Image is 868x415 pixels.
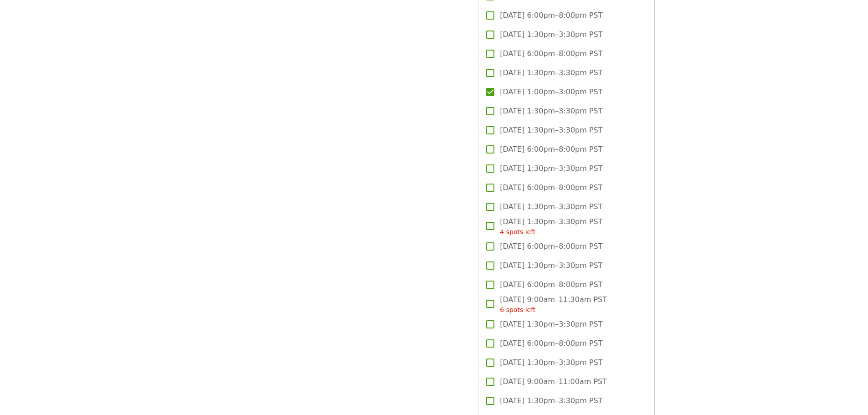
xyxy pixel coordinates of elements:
span: [DATE] 6:00pm–8:00pm PST [500,144,602,155]
span: [DATE] 1:30pm–3:30pm PST [500,106,602,117]
span: [DATE] 9:00am–11:00am PST [500,376,607,387]
span: [DATE] 1:30pm–3:30pm PST [500,357,602,368]
span: [DATE] 1:30pm–3:30pm PST [500,319,602,330]
span: [DATE] 6:00pm–8:00pm PST [500,279,602,290]
span: [DATE] 1:30pm–3:30pm PST [500,125,602,136]
span: [DATE] 1:30pm–3:30pm PST [500,163,602,174]
span: [DATE] 1:30pm–3:30pm PST [500,201,602,212]
span: [DATE] 6:00pm–8:00pm PST [500,10,602,21]
span: [DATE] 1:30pm–3:30pm PST [500,260,602,271]
span: 4 spots left [500,228,535,236]
span: [DATE] 6:00pm–8:00pm PST [500,182,602,193]
span: [DATE] 9:00am–11:30am PST [500,294,607,315]
span: [DATE] 6:00pm–8:00pm PST [500,241,602,252]
span: [DATE] 6:00pm–8:00pm PST [500,338,602,349]
span: [DATE] 6:00pm–8:00pm PST [500,48,602,59]
span: [DATE] 1:30pm–3:30pm PST [500,395,602,406]
span: 6 spots left [500,306,535,313]
span: [DATE] 1:30pm–3:30pm PST [500,67,602,78]
span: [DATE] 1:30pm–3:30pm PST [500,29,602,40]
span: [DATE] 1:30pm–3:30pm PST [500,216,602,237]
span: [DATE] 1:00pm–3:00pm PST [500,87,602,97]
